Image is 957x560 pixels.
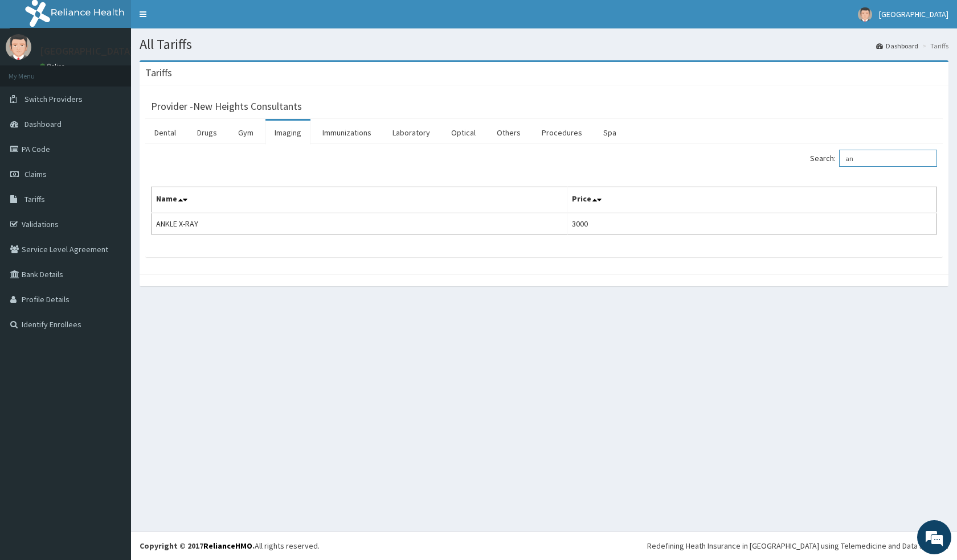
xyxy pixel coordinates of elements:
a: Dental [145,121,185,145]
img: User Image [6,34,31,60]
a: Online [40,62,67,70]
a: Immunizations [313,121,381,145]
span: [GEOGRAPHIC_DATA] [879,9,948,19]
p: [GEOGRAPHIC_DATA] [40,46,134,56]
span: Switch Providers [24,94,83,104]
a: Drugs [188,121,226,145]
a: Gym [229,121,263,145]
h1: All Tariffs [140,37,948,52]
a: Optical [442,121,485,145]
span: We're online! [66,143,157,258]
div: Redefining Heath Insurance in [GEOGRAPHIC_DATA] using Telemedicine and Data Science! [647,540,948,551]
a: Dashboard [876,41,918,51]
span: Tariffs [24,194,45,204]
th: Price [567,187,936,213]
a: Laboratory [383,121,439,145]
td: 3000 [567,213,936,234]
a: RelianceHMO [203,541,252,551]
div: Chat with us now [59,64,191,79]
a: Procedures [533,121,591,145]
input: Search: [839,150,937,167]
span: Claims [24,169,47,179]
span: Dashboard [24,119,62,129]
th: Name [152,187,567,213]
a: Others [488,121,530,145]
li: Tariffs [919,41,948,51]
label: Search: [810,150,937,167]
img: d_794563401_company_1708531726252_794563401 [21,57,46,85]
td: ANKLE X-RAY [152,213,567,234]
a: Spa [594,121,625,145]
div: Minimize live chat window [187,6,214,33]
textarea: Type your message and hit 'Enter' [6,311,217,351]
footer: All rights reserved. [131,531,957,560]
a: Imaging [265,121,310,145]
strong: Copyright © 2017 . [140,541,255,551]
img: User Image [858,7,872,22]
h3: Tariffs [145,68,172,78]
h3: Provider - New Heights Consultants [151,101,302,112]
